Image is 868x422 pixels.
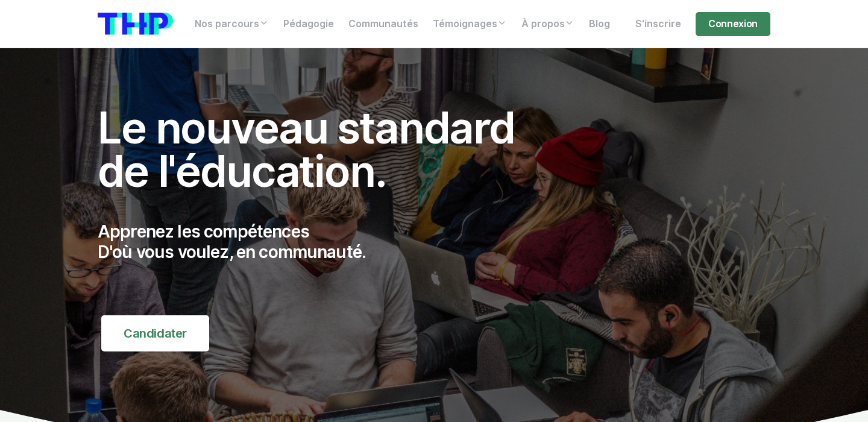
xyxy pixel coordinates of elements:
[696,12,770,36] a: Connexion
[276,12,341,36] a: Pédagogie
[98,106,541,193] h1: Le nouveau standard de l'éducation.
[98,13,173,35] img: logo
[426,12,514,36] a: Témoignages
[101,315,209,351] a: Candidater
[514,12,582,36] a: À propos
[341,12,426,36] a: Communautés
[187,12,276,36] a: Nos parcours
[628,12,688,36] a: S'inscrire
[582,12,617,36] a: Blog
[98,222,541,262] p: Apprenez les compétences D'où vous voulez, en communauté.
